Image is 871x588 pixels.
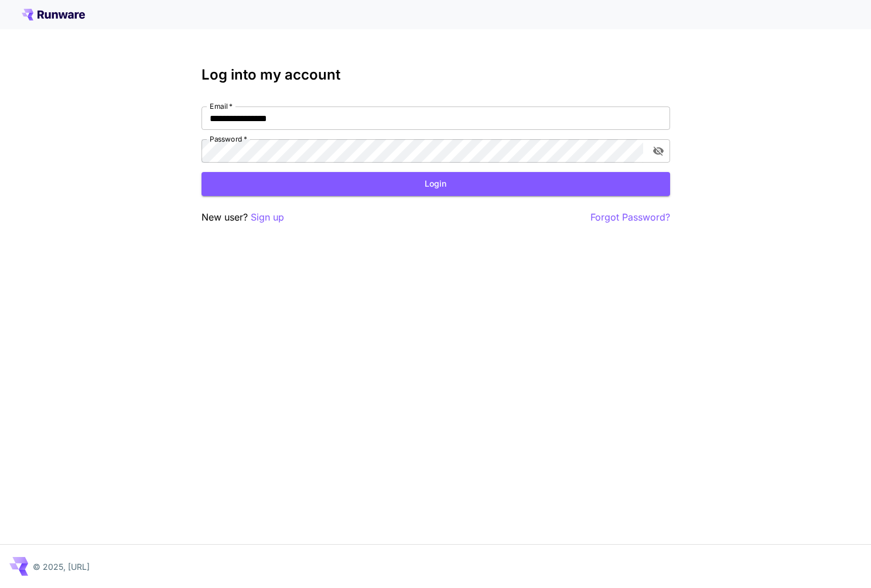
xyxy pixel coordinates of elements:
button: toggle password visibility [648,140,669,161]
p: New user? [201,210,284,225]
button: Forgot Password? [590,210,670,225]
label: Email [210,101,233,111]
h3: Log into my account [201,67,670,83]
button: Sign up [251,210,284,225]
button: Login [201,172,670,196]
p: © 2025, [URL] [33,561,90,573]
label: Password [210,134,247,144]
